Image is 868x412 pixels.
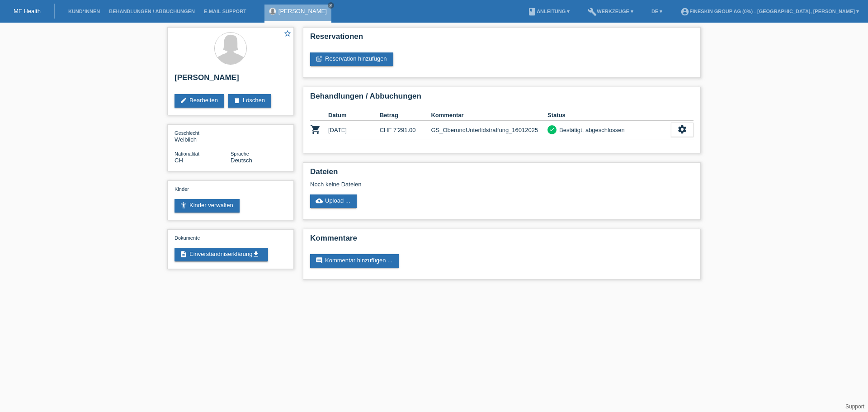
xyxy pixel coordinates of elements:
th: Betrag [380,110,431,121]
h2: Behandlungen / Abbuchungen [310,92,693,105]
a: E-Mail Support [199,9,251,14]
i: description [180,251,187,258]
h2: Reservationen [310,32,693,46]
a: commentKommentar hinzufügen ... [310,254,399,268]
a: bookAnleitung ▾ [523,9,574,14]
a: deleteLöschen [228,94,271,108]
a: [PERSON_NAME] [278,8,327,14]
a: Support [845,403,864,410]
i: star_border [283,29,292,38]
h2: [PERSON_NAME] [175,73,287,87]
th: Kommentar [431,110,547,121]
i: account_circle [680,7,689,16]
a: Behandlungen / Abbuchungen [104,9,199,14]
i: edit [180,97,187,104]
span: Geschlecht [175,130,199,136]
a: close [328,2,334,9]
span: Sprache [231,151,249,156]
i: accessibility_new [180,202,187,209]
td: CHF 7'291.00 [380,121,431,139]
i: settings [677,124,687,134]
span: Kinder [175,186,189,192]
i: comment [316,257,323,264]
i: post_add [316,55,323,62]
span: Deutsch [231,157,252,164]
i: build [588,7,597,16]
a: editBearbeiten [175,94,224,108]
div: Noch keine Dateien [310,181,586,188]
a: cloud_uploadUpload ... [310,194,357,208]
a: star_border [283,29,292,39]
a: MF Health [14,8,41,14]
span: Nationalität [175,151,199,156]
i: get_app [252,251,259,258]
i: close [329,3,333,8]
span: Dokumente [175,235,200,241]
div: Bestätigt, abgeschlossen [557,125,625,135]
i: POSP00018294 [310,124,321,135]
h2: Dateien [310,167,693,181]
i: check [549,126,555,133]
a: accessibility_newKinder verwalten [175,199,240,213]
i: cloud_upload [316,197,323,204]
i: book [528,7,537,16]
th: Status [547,110,671,121]
a: Kund*innen [64,9,104,14]
a: buildWerkzeuge ▾ [583,9,638,14]
th: Datum [328,110,380,121]
span: Schweiz [175,157,183,164]
a: descriptionEinverständniserklärungget_app [175,248,268,261]
td: GS_OberundUnterlidstraffung_16012025 [431,121,547,139]
a: DE ▾ [647,9,667,14]
i: delete [233,97,241,104]
a: post_addReservation hinzufügen [310,52,393,66]
td: [DATE] [328,121,380,139]
a: account_circleFineSkin Group AG (0%) - [GEOGRAPHIC_DATA], [PERSON_NAME] ▾ [676,9,863,14]
div: Weiblich [175,129,231,143]
h2: Kommentare [310,234,693,247]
